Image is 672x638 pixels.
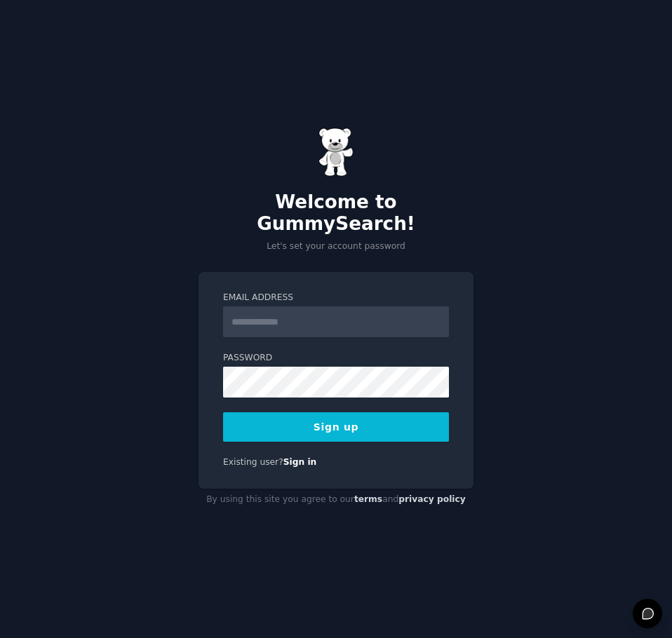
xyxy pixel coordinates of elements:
[223,457,283,467] span: Existing user?
[318,128,354,177] img: Gummy Bear
[223,412,449,442] button: Sign up
[354,494,382,504] a: terms
[199,191,473,236] h2: Welcome to GummySearch!
[223,292,449,304] label: Email Address
[223,352,449,365] label: Password
[199,489,473,511] div: By using this site you agree to our and
[283,457,317,467] a: Sign in
[398,494,466,504] a: privacy policy
[199,240,473,253] p: Let's set your account password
